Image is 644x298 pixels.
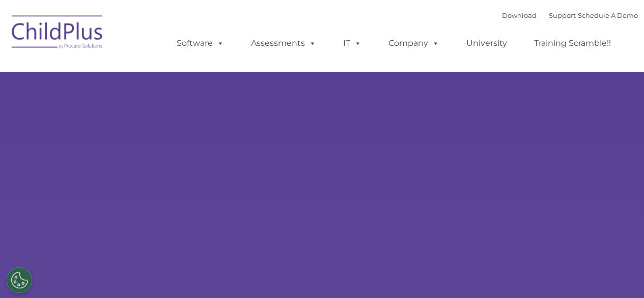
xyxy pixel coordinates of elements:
button: Cookies Settings [7,267,32,293]
a: Software [166,33,234,53]
img: ChildPlus by Procare Solutions [7,8,108,59]
a: Assessments [241,33,326,53]
a: IT [333,33,372,53]
a: Download [502,11,537,19]
a: Training Scramble!! [524,33,621,53]
a: Company [378,33,450,53]
font: | [502,11,638,19]
a: Support [549,11,576,19]
a: Schedule A Demo [578,11,638,19]
a: University [456,33,517,53]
